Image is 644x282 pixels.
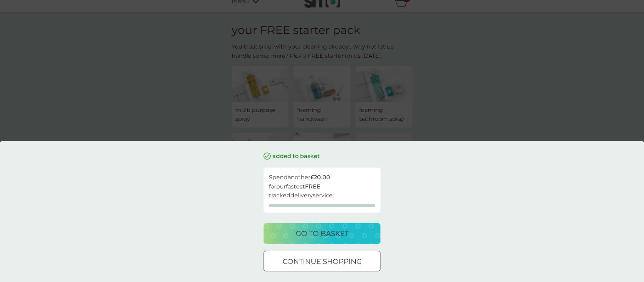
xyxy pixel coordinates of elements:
[272,152,320,161] p: added to basket
[310,174,330,181] strong: £20.00
[269,173,375,200] p: Spend another for our fastest tracked delivery service.
[264,223,380,244] button: go to basket
[296,228,349,239] p: go to basket
[264,251,380,271] button: continue shopping
[305,183,321,190] strong: FREE
[283,256,362,267] p: continue shopping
